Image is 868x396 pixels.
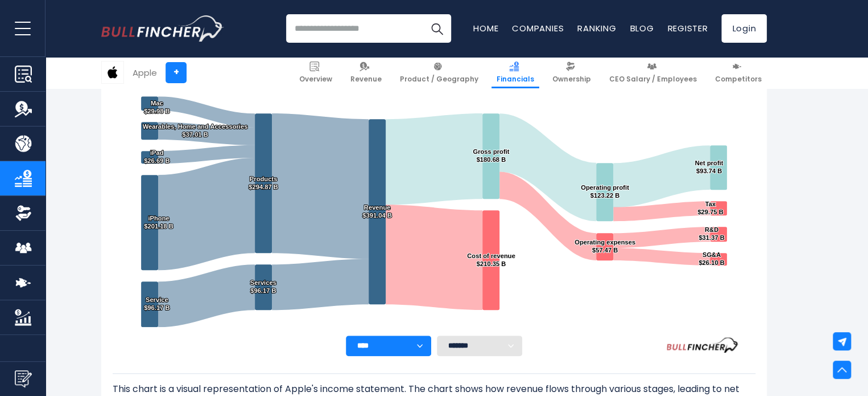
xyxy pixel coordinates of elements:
[350,75,382,84] span: Revenue
[695,160,723,174] text: Net profit $93.74 B
[667,22,708,34] a: Register
[144,215,173,230] text: iPhone $201.18 B
[423,14,451,43] button: Search
[249,175,278,190] text: Products $294.87 B
[698,251,724,266] text: SG&A $26.10 B
[497,75,534,84] span: Financials
[467,252,515,267] text: Cost of revenue $210.35 B
[144,149,170,164] text: iPad $26.69 B
[512,22,564,34] a: Companies
[144,296,170,311] text: Service $96.17 B
[144,100,170,115] text: Mac $29.98 B
[166,62,187,83] a: +
[299,75,332,84] span: Overview
[552,75,591,84] span: Ownership
[574,239,635,254] text: Operating expenses $57.47 B
[604,57,702,88] a: CEO Salary / Employees
[473,22,498,34] a: Home
[577,22,616,34] a: Ranking
[15,205,32,222] img: Ownership
[345,57,387,88] a: Revenue
[102,62,123,83] img: AAPL logo
[395,57,483,88] a: Product / Geography
[133,66,157,79] div: Apple
[581,184,629,199] text: Operating profit $123.22 B
[400,75,478,84] span: Product / Geography
[547,57,596,88] a: Ownership
[710,57,767,88] a: Competitors
[473,148,509,163] text: Gross profit $180.68 B
[630,22,654,34] a: Blog
[609,75,697,84] span: CEO Salary / Employees
[113,51,755,336] svg: Apple's Income Statement Analysis: Revenue to Profit Breakdown
[715,75,762,84] span: Competitors
[101,15,224,42] img: Bullfincher logo
[721,14,767,43] a: Login
[362,204,392,219] text: Revenue $391.04 B
[143,123,248,138] text: Wearables, Home and Accessories $37.01 B
[698,226,724,241] text: R&D $31.37 B
[491,57,539,88] a: Financials
[697,201,723,215] text: Tax $29.75 B
[294,57,337,88] a: Overview
[101,15,224,42] a: Go to homepage
[250,279,276,294] text: Services $96.17 B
